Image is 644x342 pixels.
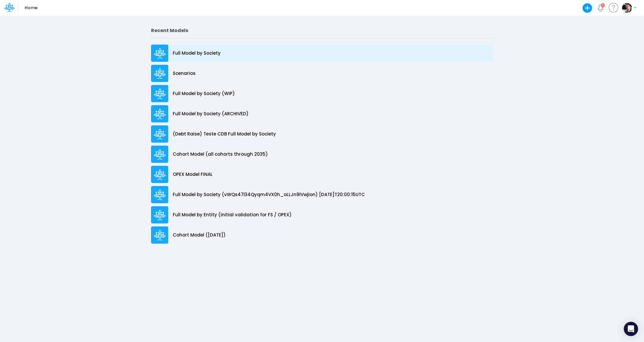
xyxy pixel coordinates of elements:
[151,43,493,63] a: Full Model by Society
[173,111,249,117] p: Full Model by Society (ARCHIVED)
[151,205,493,225] a: Full Model by Entity (initial validation for FS / OPEX)
[173,50,221,57] p: Full Model by Society
[151,225,493,245] a: Cohort Model ([DATE])
[151,124,493,144] a: (Debt Raise) Teste CDB Full Model by Society
[151,63,493,83] a: Scenarios
[25,5,37,11] p: Home
[173,191,365,198] p: Full Model by Society (vWQs47l34Qyqm4VX0h_oLLJn9lVwjIon) [DATE]T20:00:15UTC
[151,83,493,104] a: Full Model by Society (WIP)
[602,4,604,7] div: 2 unread items
[173,212,292,218] p: Full Model by Entity (initial validation for FS / OPEX)
[151,28,493,33] h2: Recent Models
[173,171,213,178] p: OPEX Model FINAL
[597,4,604,11] a: Notifications
[151,185,493,205] a: Full Model by Society (vWQs47l34Qyqm4VX0h_oLLJn9lVwjIon) [DATE]T20:00:15UTC
[173,232,226,239] p: Cohort Model ([DATE])
[151,104,493,124] a: Full Model by Society (ARCHIVED)
[173,90,235,97] p: Full Model by Society (WIP)
[173,151,268,158] p: Cohort Model (all cohorts through 2035)
[151,144,493,164] a: Cohort Model (all cohorts through 2035)
[624,322,638,336] div: Open Intercom Messenger
[173,70,196,77] p: Scenarios
[151,164,493,185] a: OPEX Model FINAL
[173,131,276,138] p: (Debt Raise) Teste CDB Full Model by Society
